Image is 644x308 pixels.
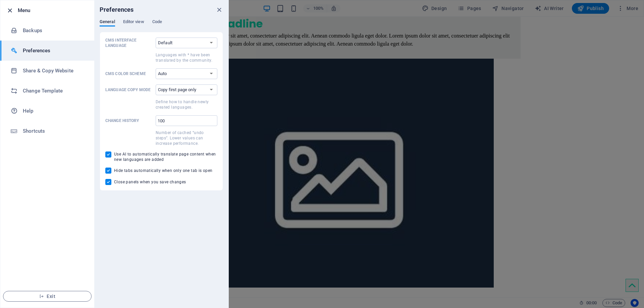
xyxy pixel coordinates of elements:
a: Help [0,101,94,121]
h6: Help [23,107,85,115]
p: CMS Color Scheme [105,71,153,76]
p: CMS Interface Language [105,38,153,48]
h6: Menu [18,6,89,14]
p: Languages with * have been translated by the community. [156,52,217,63]
button: Exit [3,291,92,302]
span: General [100,18,115,27]
input: Change historyNumber of cached “undo steps”. Lower values can increase performance. [156,115,217,126]
p: Language Copy Mode [105,87,153,93]
select: CMS Color Scheme [156,68,217,79]
button: close [215,6,223,14]
p: Number of cached “undo steps”. Lower values can increase performance. [156,130,217,146]
span: Close panels when you save changes [114,179,186,185]
h6: Backups [23,26,85,35]
span: Hide tabs automatically when only one tab is open [114,168,213,173]
h6: Change Template [23,87,85,95]
span: Code [152,18,162,27]
span: Use AI to automatically translate page content when new languages are added [114,151,217,162]
span: Editor view [123,18,144,27]
div: Preferences [100,19,223,32]
h6: Shortcuts [23,127,85,135]
h6: Share & Copy Website [23,67,85,75]
span: Exit [9,294,86,299]
h6: Preferences [100,6,134,14]
h6: Preferences [23,47,85,55]
p: Change history [105,118,153,123]
select: Language Copy ModeDefine how to handle newly created languages. [156,84,217,95]
select: CMS Interface LanguageLanguages with * have been translated by the community. [156,38,217,48]
p: Define how to handle newly created languages. [156,99,217,110]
